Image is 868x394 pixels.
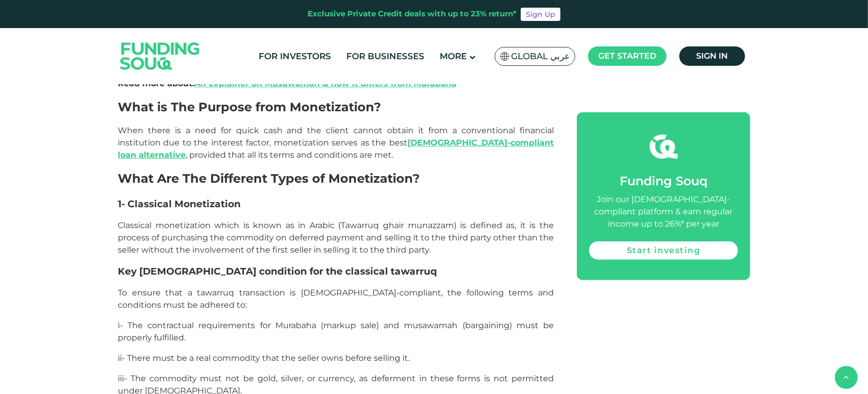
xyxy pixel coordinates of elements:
[118,220,554,255] span: Classical monetization which is known as in Arabic (Tawarruq ghair munazzam) is defined as, it is...
[521,8,560,21] a: Sign Up
[697,51,728,61] span: Sign in
[118,198,241,210] span: 1- Classical Monetization
[620,174,707,188] span: Funding Souq
[598,51,656,61] span: Get started
[118,288,554,310] span: To ensure that a tawarruq transaction is [DEMOGRAPHIC_DATA]-compliant, the following terms and co...
[308,8,517,20] div: Exclusive Private Credit deals with up to 23% return*
[679,46,745,66] a: Sign in
[118,171,420,186] span: What Are The Different Types of Monetization?
[589,241,738,260] a: Start investing
[110,31,210,82] img: Logo
[440,51,467,61] span: More
[344,48,427,65] a: For Businesses
[835,366,858,389] button: back
[118,265,437,277] span: Key [DEMOGRAPHIC_DATA] condition for the classical tawarruq
[257,48,334,65] a: For Investors
[511,51,570,62] span: Global عربي
[500,52,509,61] img: SA Flag
[118,321,554,342] span: i- The contractual requirements for Murabaha (markup sale) and musawamah (bargaining) must be pro...
[118,100,381,114] span: What is The Purpose from Monetization?
[118,353,410,363] span: ii- There must be a real commodity that the seller owns before selling it.
[650,133,678,161] img: fsicon
[589,193,738,230] div: Join our [DEMOGRAPHIC_DATA]-compliant platform & earn regular income up to 26%* per year
[118,126,554,160] span: When there is a need for quick cash and the client cannot obtain it from a conventional financial...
